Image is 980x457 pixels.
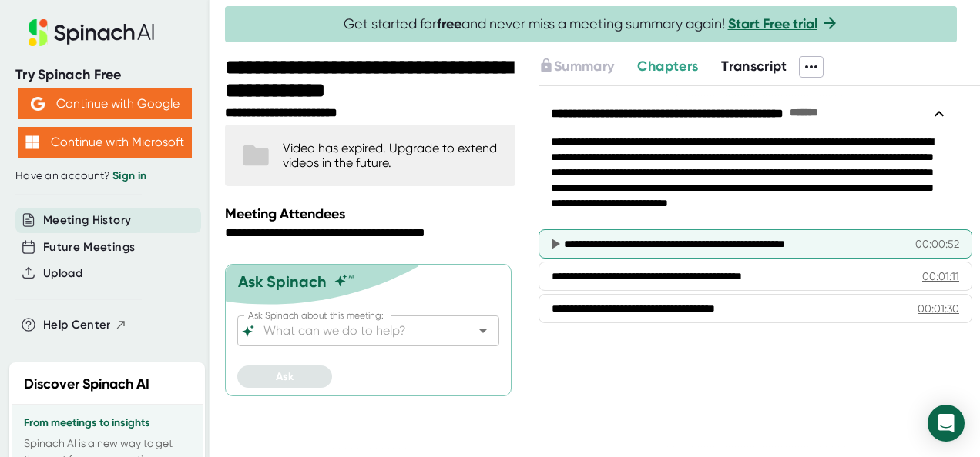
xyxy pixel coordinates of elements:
a: Sign in [112,169,146,182]
button: Help Center [43,316,127,334]
button: Summary [539,56,614,77]
button: Open [472,320,494,342]
h3: From meetings to insights [24,417,190,429]
div: Open Intercom Messenger [928,405,965,442]
div: 00:00:52 [915,236,959,252]
b: free [437,15,461,32]
span: Get started for and never miss a meeting summary again! [344,15,839,33]
div: Try Spinach Free [15,66,194,84]
span: Ask [276,370,294,383]
button: Continue with Microsoft [18,127,192,158]
span: Transcript [721,58,787,75]
button: Continue with Google [18,88,192,119]
div: Upgrade to access [539,56,637,78]
input: What can we do to help? [260,320,449,342]
button: Upload [43,265,82,282]
button: Meeting History [43,212,131,229]
div: Have an account? [15,169,194,183]
a: Start Free trial [728,15,817,32]
div: Meeting Attendees [225,205,519,222]
span: Summary [554,58,614,75]
button: Ask [237,365,332,388]
img: Aehbyd4JwY73AAAAAElFTkSuQmCC [31,97,45,111]
button: Transcript [721,56,787,77]
div: Ask Spinach [238,272,327,291]
span: Help Center [43,316,111,334]
div: 00:01:11 [922,269,959,284]
div: Video has expired. Upgrade to extend videos in the future. [283,141,500,170]
h2: Discover Spinach AI [24,374,149,395]
button: Future Meetings [43,239,135,256]
span: Chapters [637,58,698,75]
div: 00:01:30 [918,301,959,316]
button: Chapters [637,56,698,77]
